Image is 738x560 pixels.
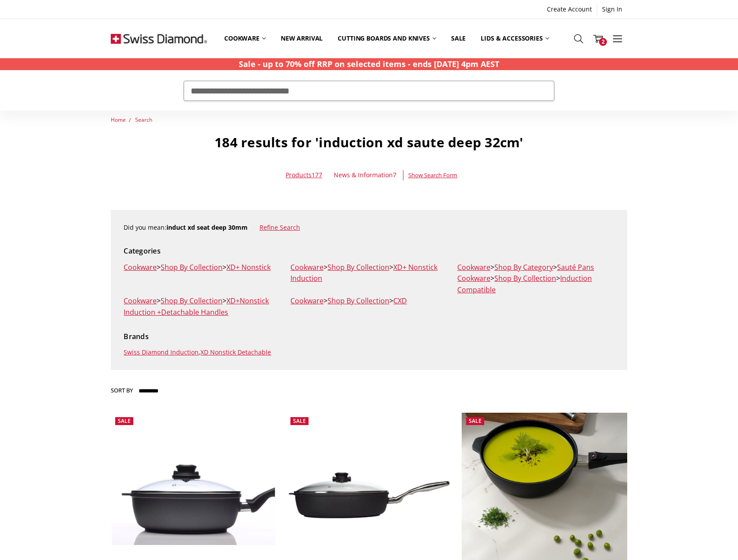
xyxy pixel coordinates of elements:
[119,262,286,273] li: > >
[124,331,614,357] div: ,
[273,19,330,58] a: New arrival
[135,116,152,123] a: Search
[226,262,271,272] a: XD+ Nonstick
[334,170,396,180] a: News & Information7
[328,296,389,306] a: Shop By Collection
[494,273,556,283] a: Shop By Collection
[111,383,133,397] label: Sort By
[286,295,452,307] li: > >
[200,348,271,356] a: XD Nonstick Detachable
[161,262,222,272] a: Shop By Collection
[452,273,619,295] li: > >
[330,19,444,58] a: Cutting boards and knives
[260,223,300,231] a: Refine Search
[393,171,396,179] span: 7
[408,170,457,180] a: Show Search Form
[111,116,126,123] a: Home
[557,19,610,58] a: Top Sellers
[111,134,627,151] h1: 184 results for 'induction xd saute deep 32cm'
[124,331,614,343] h5: Brands
[469,417,482,425] span: Sale
[393,296,407,306] a: CXD
[286,262,452,284] li: > >
[124,262,157,272] a: Cookware
[111,446,276,545] img: Nonstick INDUCTION HD Deep Frypan Saute Casserole with Glass lid 28cm X 7.5cm 4.2L
[111,19,207,58] img: Free Shipping On Every Order
[290,262,324,272] a: Cookware
[597,3,627,15] a: Sign In
[457,273,592,295] a: Induction Compatible
[599,38,607,46] span: 2
[217,19,273,58] a: Cookware
[119,295,286,318] li: > >
[290,296,324,306] a: Cookware
[118,417,131,425] span: Sale
[286,469,452,522] img: XD Induction Nonstick Deep Saute Pan With Stainless Steel Handle & Lid - 32CM X 7.5CM 5.5L
[124,296,157,306] a: Cookware
[312,171,322,179] span: 177
[286,171,322,179] a: Products177
[124,296,269,317] a: XD+Nonstick Induction +Detachable Handles
[457,273,490,283] a: Cookware
[124,246,614,257] h5: Categories
[452,262,619,273] li: > >
[161,296,222,306] a: Shop By Collection
[588,28,608,50] a: 2
[239,59,499,69] strong: Sale - up to 70% off RRP on selected items - ends [DATE] 4pm AEST
[328,262,389,272] a: Shop By Collection
[473,19,556,58] a: Lids & Accessories
[494,262,553,272] a: Shop By Category
[166,223,248,231] strong: induct xd seat deep 30mm
[457,262,490,272] a: Cookware
[124,348,199,356] a: Swiss Diamond Induction
[542,3,597,15] a: Create Account
[124,223,614,232] div: Did you mean:
[557,262,594,272] a: Sauté Pans
[293,417,306,425] span: Sale
[444,19,473,58] a: Sale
